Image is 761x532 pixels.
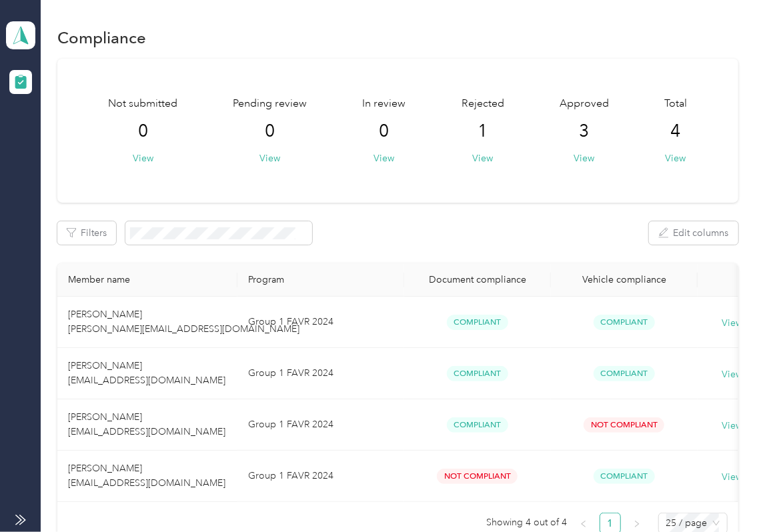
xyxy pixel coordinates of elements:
[233,96,307,112] span: Pending review
[379,121,390,142] span: 0
[133,151,153,165] button: View
[472,151,493,165] button: View
[68,411,225,437] span: [PERSON_NAME] [EMAIL_ADDRESS][DOMAIN_NAME]
[580,520,588,528] span: left
[594,366,655,381] span: Compliant
[138,121,148,142] span: 0
[664,96,687,112] span: Total
[562,274,687,285] div: Vehicle compliance
[437,469,518,484] span: Not Compliant
[670,121,680,142] span: 4
[260,151,281,165] button: View
[633,520,641,528] span: right
[447,366,508,381] span: Compliant
[374,151,395,165] button: View
[447,417,508,433] span: Compliant
[57,263,237,297] th: Member name
[109,96,178,112] span: Not submitted
[237,399,404,451] td: Group 1 FAVR 2024
[68,309,299,335] span: [PERSON_NAME] [PERSON_NAME][EMAIL_ADDRESS][DOMAIN_NAME]
[594,469,655,484] span: Compliant
[57,31,146,45] h1: Compliance
[237,451,404,502] td: Group 1 FAVR 2024
[584,417,664,433] span: Not Compliant
[462,96,504,112] span: Rejected
[57,221,116,245] button: Filters
[574,151,594,165] button: View
[478,121,488,142] span: 1
[665,151,686,165] button: View
[579,121,589,142] span: 3
[649,221,738,245] button: Edit columns
[68,463,225,489] span: [PERSON_NAME] [EMAIL_ADDRESS][DOMAIN_NAME]
[265,121,275,142] span: 0
[237,348,404,399] td: Group 1 FAVR 2024
[560,96,609,112] span: Approved
[447,315,508,330] span: Compliant
[237,297,404,348] td: Group 1 FAVR 2024
[594,315,655,330] span: Compliant
[686,457,761,532] iframe: Everlance-gr Chat Button Frame
[415,274,540,285] div: Document compliance
[68,360,225,386] span: [PERSON_NAME] [EMAIL_ADDRESS][DOMAIN_NAME]
[237,263,404,297] th: Program
[363,96,406,112] span: In review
